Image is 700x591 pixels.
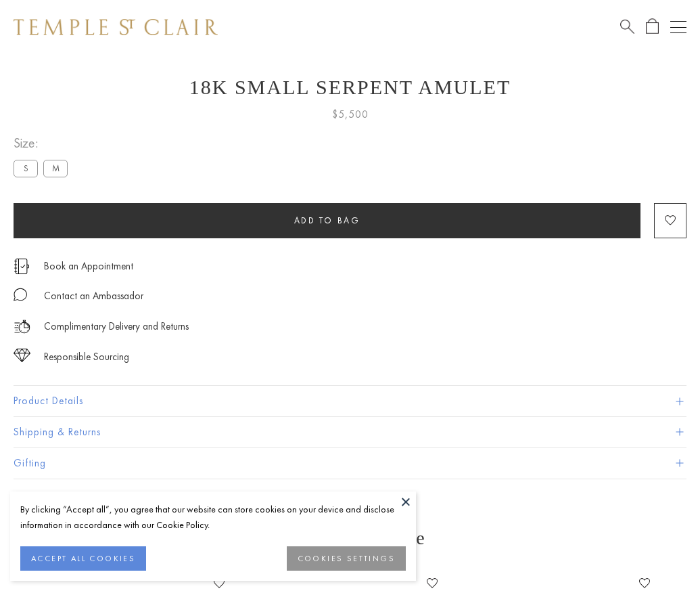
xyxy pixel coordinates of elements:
[44,259,133,273] a: Book an Appointment
[332,106,369,123] span: $5,500
[44,318,189,335] p: Complimentary Delivery and Returns
[14,288,27,301] img: MessageIcon-01_2.svg
[14,76,686,99] h1: 18K Small Serpent Amulet
[14,386,686,416] button: Product Details
[44,349,129,366] div: Responsible Sourcing
[14,259,30,274] img: icon_appointment.svg
[20,502,406,533] div: By clicking “Accept all”, you agree that our website can store cookies on your device and disclos...
[14,318,30,335] img: icon_delivery.svg
[14,203,640,238] button: Add to bag
[43,160,68,177] label: M
[287,546,406,571] button: COOKIES SETTINGS
[620,18,634,35] a: Search
[14,19,218,35] img: Temple St. Clair
[44,288,143,305] div: Contact an Ambassador
[670,19,686,35] button: Open navigation
[294,215,360,226] span: Add to bag
[14,448,686,479] button: Gifting
[14,417,686,447] button: Shipping & Returns
[14,349,30,362] img: icon_sourcing.svg
[14,132,73,154] span: Size:
[20,546,146,571] button: ACCEPT ALL COOKIES
[14,160,38,177] label: S
[646,18,659,35] a: Open Shopping Bag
